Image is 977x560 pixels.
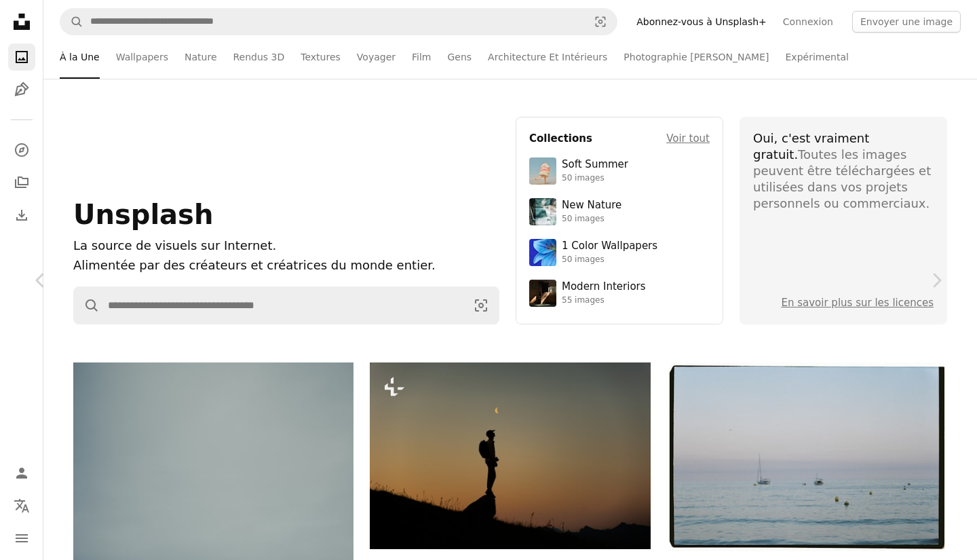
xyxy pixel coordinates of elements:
div: 50 images [562,173,628,184]
a: Deux voiliers sur l’eau calme de l’océan au crépuscule [667,450,947,462]
button: Rechercher sur Unsplash [74,287,100,324]
a: Suivant [896,215,977,346]
div: Soft Summer [562,158,628,172]
a: 1 Color Wallpapers50 images [529,239,710,266]
a: Film [412,35,431,79]
a: Historique de téléchargement [8,202,35,229]
a: Photographie [PERSON_NAME] [624,35,769,79]
a: Collections [8,169,35,196]
a: Expérimental [786,35,849,79]
a: Soft Summer50 images [529,157,710,185]
a: Explorer [8,136,35,164]
a: Modern Interiors55 images [529,280,710,307]
form: Rechercher des visuels sur tout le site [73,286,499,324]
button: Langue [8,492,35,519]
a: Architecture Et Intérieurs [488,35,607,79]
a: Gens [447,35,472,79]
div: 50 images [562,255,657,265]
button: Rechercher sur Unsplash [60,9,83,35]
div: 55 images [562,295,646,306]
div: 1 Color Wallpapers [562,240,657,253]
h4: Collections [529,130,592,147]
a: New Nature50 images [529,198,710,225]
p: Alimentée par des créateurs et créatrices du monde entier. [73,256,499,276]
div: 50 images [562,214,621,225]
button: Envoyer une image [852,11,961,33]
a: En savoir plus sur les licences [781,297,934,309]
div: Toutes les images peuvent être téléchargées et utilisées dans vos projets personnels ou commerciaux. [753,130,934,212]
div: Modern Interiors [562,280,646,294]
a: Connexion [775,11,841,33]
img: premium_photo-1747189286942-bc91257a2e39 [529,280,556,307]
button: Recherche de visuels [463,287,499,324]
a: Abonnez-vous à Unsplash+ [628,11,775,33]
img: Deux voiliers sur l’eau calme de l’océan au crépuscule [667,362,947,551]
h1: La source de visuels sur Internet. [73,236,499,256]
a: Voir tout [666,130,710,147]
a: Voyager [357,35,396,79]
a: Illustrations [8,76,35,103]
a: Rendus 3D [233,35,285,79]
img: premium_photo-1688045582333-c8b6961773e0 [529,239,556,266]
a: Connexion / S’inscrire [8,460,35,487]
img: premium_photo-1749544311043-3a6a0c8d54af [529,157,556,185]
img: premium_photo-1755037089989-422ee333aef9 [529,198,556,225]
form: Rechercher des visuels sur tout le site [60,8,617,35]
a: Textures [301,35,341,79]
a: Wallpapers [116,35,168,79]
a: Silhouette d’un randonneur regardant la lune au coucher du soleil. [370,449,650,462]
a: Nature [185,35,216,79]
button: Menu [8,525,35,552]
button: Recherche de visuels [584,9,617,35]
span: Unsplash [73,199,213,230]
div: New Nature [562,199,621,212]
span: Oui, c'est vraiment gratuit. [753,131,869,162]
a: Photos [8,43,35,71]
img: Silhouette d’un randonneur regardant la lune au coucher du soleil. [370,362,650,549]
